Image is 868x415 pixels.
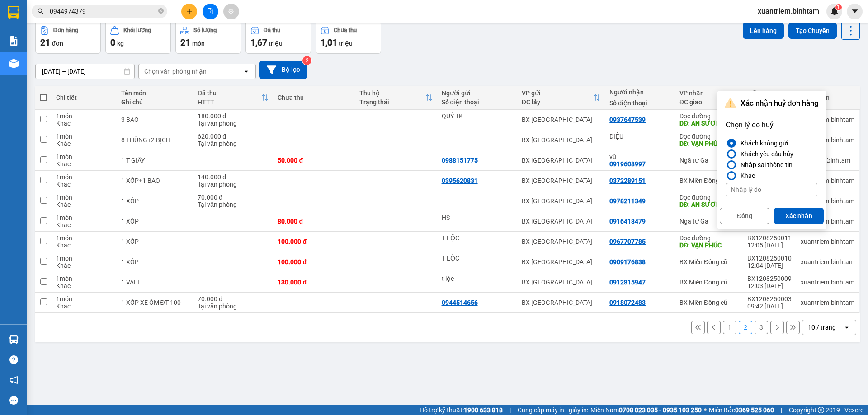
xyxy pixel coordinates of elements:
[175,21,241,54] button: Số lượng21món
[442,275,513,282] div: t lộc
[517,86,605,110] th: Toggle SortBy
[609,153,670,160] div: vũ
[50,6,156,16] input: Tìm tên, số ĐT hoặc mã đơn
[198,140,269,147] div: Tại văn phòng
[679,279,738,286] div: BX Miền Đông cũ
[334,27,357,33] div: Chưa thu
[121,197,189,205] div: 1 XỐP
[522,98,593,106] div: ĐC lấy
[56,194,112,201] div: 1 món
[739,321,752,334] button: 2
[442,157,478,164] div: 0988151775
[590,405,702,415] span: Miền Nam
[56,255,112,262] div: 1 món
[56,214,112,221] div: 1 món
[121,279,189,286] div: 1 VALI
[339,40,353,47] span: triệu
[609,177,646,184] div: 0372289151
[40,37,50,48] span: 21
[121,89,189,97] div: Tên món
[56,282,112,289] div: Khác
[679,140,738,147] div: DĐ: VẠN PHÚC
[801,299,854,306] div: xuantriem.binhtam
[704,408,707,412] span: ⚪️
[851,7,859,15] span: caret-down
[56,94,112,101] div: Chi tiết
[801,218,854,225] div: xuantriem.binhtam
[38,8,44,14] span: search
[609,218,646,225] div: 0916418479
[750,5,826,17] span: xuantriem.binhtam
[302,56,311,65] sup: 2
[737,149,793,159] div: Khách yêu cầu hủy
[198,98,261,106] div: HTTT
[679,112,738,120] div: Dọc đường
[198,112,269,120] div: 180.000 đ
[442,214,513,221] div: HS
[837,4,840,10] span: 1
[121,238,189,245] div: 1 XỐP
[609,89,670,96] div: Người nhận
[679,258,738,266] div: BX Miền Đông cũ
[818,407,824,413] span: copyright
[801,238,854,245] div: xuantriem.binhtam
[9,36,19,46] img: solution-icon
[679,89,731,97] div: VP nhận
[609,279,646,286] div: 0912815947
[747,282,792,289] div: 12:03 [DATE]
[56,133,112,140] div: 1 món
[442,234,513,242] div: T LỘC
[264,27,280,33] div: Đã thu
[9,376,18,384] span: notification
[207,8,213,14] span: file-add
[9,396,18,405] span: message
[679,194,738,201] div: Dọc đường
[442,89,513,97] div: Người gửi
[359,98,425,106] div: Trạng thái
[442,112,513,120] div: QUÝ TK
[278,238,350,245] div: 100.000 đ
[737,159,793,170] div: Nhập sai thông tin
[801,258,854,266] div: xuantriem.binhtam
[709,405,774,415] span: Miền Bắc
[56,120,112,127] div: Khác
[56,295,112,303] div: 1 món
[609,258,646,266] div: 0909176838
[522,136,600,144] div: BX [GEOGRAPHIC_DATA]
[52,40,63,47] span: đơn
[9,335,19,344] img: warehouse-icon
[726,120,817,131] p: Chọn lý do huỷ
[522,157,600,164] div: BX [GEOGRAPHIC_DATA]
[619,406,702,414] strong: 0708 023 035 - 0935 103 250
[801,136,854,144] div: xuantriem.binhtam
[56,242,112,249] div: Khác
[747,234,792,242] div: BX1208250011
[679,234,738,242] div: Dọc đường
[747,255,792,262] div: BX1208250010
[522,299,600,306] div: BX [GEOGRAPHIC_DATA]
[9,59,19,68] img: warehouse-icon
[56,112,112,120] div: 1 món
[609,133,670,140] div: DIỆU
[121,177,189,184] div: 1 XỐP+1 BAO
[198,120,269,127] div: Tại văn phòng
[35,21,101,54] button: Đơn hàng21đơn
[737,170,755,181] div: Khác
[121,98,189,106] div: Ghi chú
[679,242,738,249] div: DĐ: VẠN PHÚC
[56,234,112,242] div: 1 món
[720,208,769,224] button: Đóng
[223,4,239,19] button: aim
[830,7,839,15] img: icon-new-feature
[522,177,600,184] div: BX [GEOGRAPHIC_DATA]
[679,133,738,140] div: Dọc đường
[198,173,269,181] div: 140.000 đ
[747,275,792,282] div: BX1208250009
[442,177,478,184] div: 0395620831
[801,197,854,205] div: xuantriem.binhtam
[747,303,792,310] div: 09:42 [DATE]
[181,4,197,19] button: plus
[679,218,738,225] div: Ngã tư Ga
[679,299,738,306] div: BX Miền Đông cũ
[509,405,511,415] span: |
